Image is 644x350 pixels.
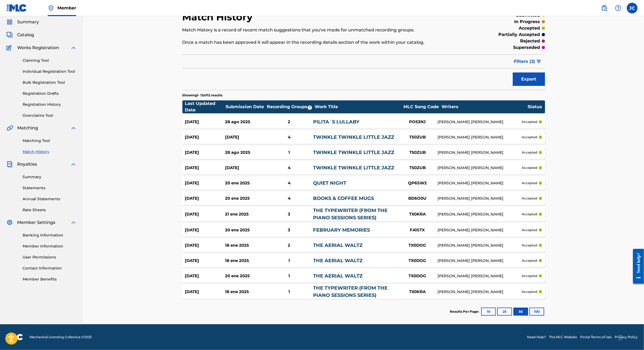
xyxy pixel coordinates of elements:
div: 2 [265,119,313,125]
a: BOOKS & COFFEE MUGS [313,195,374,201]
a: FEBRUARY MEMORIES [313,227,370,233]
span: Matching [17,125,38,131]
div: 18 ene 2025 [225,242,265,249]
p: accepted [522,119,537,124]
div: TX0KRA [398,211,438,217]
div: 4 [265,180,313,186]
div: [DATE] [185,150,225,156]
div: [DATE] [185,119,225,125]
div: Status [528,104,542,110]
div: [PERSON_NAME] [PERSON_NAME] [438,196,522,201]
a: Matching Tool [23,138,77,144]
a: Annual Statements [23,196,77,202]
div: 4 [265,165,313,171]
p: accepted [522,212,537,217]
div: 18 ene 2025 [225,289,265,295]
span: ? [308,105,312,110]
img: expand [70,45,77,51]
a: Statements [23,185,77,191]
div: PO53NJ [398,119,438,125]
a: Member Information [23,243,77,249]
a: TWINKLE TWINKLE LITTLE JAZZ [313,134,395,140]
iframe: Resource Center [629,244,644,289]
div: 21 ene 2025 [225,211,265,217]
div: [DATE] [185,195,225,202]
a: THE AERIAL WALTZ [313,273,363,279]
a: The MLC Website [549,335,577,340]
p: Results Per Page: [450,309,481,314]
div: BD6O0U [398,195,438,202]
p: accepted [522,196,537,201]
p: rejected [520,38,540,44]
img: filter [537,60,541,63]
button: 50 [513,308,528,316]
p: accepted [522,258,537,263]
div: Recording Groups [266,104,314,110]
button: Export [513,72,545,86]
a: PILITA´S LULLABY [313,119,360,125]
div: 18 ene 2025 [225,258,265,264]
button: 25 [497,308,512,316]
div: [PERSON_NAME] [PERSON_NAME] [438,243,522,248]
button: 10 [481,308,496,316]
img: Top Rightsholder [48,5,54,11]
a: SummarySummary [6,19,39,25]
div: 3 [265,227,313,233]
p: Once a match has been approved it will appear in the recording details section of the work within... [182,39,462,46]
h2: Match History [182,11,256,23]
iframe: Chat Widget [617,324,644,350]
img: expand [70,219,77,226]
div: 20 ene 2025 [225,180,265,186]
p: accepted [522,228,537,232]
a: User Permissions [23,254,77,260]
div: [PERSON_NAME] [PERSON_NAME] [438,289,522,295]
div: FA1STX [398,227,438,233]
div: [DATE] [185,258,225,264]
a: Claiming Tool [23,58,77,63]
p: accepted [519,25,540,31]
div: [DATE] [225,165,265,171]
img: MLC Logo [6,4,27,12]
div: 4 [265,195,313,202]
p: accepted [522,165,537,170]
a: Match History [23,149,77,155]
div: 2 [265,242,313,249]
div: [PERSON_NAME] [PERSON_NAME] [438,150,522,155]
div: Help [613,3,624,13]
div: Arrastrar [619,330,622,346]
a: Registration History [23,102,77,107]
img: Works Registration [6,45,13,51]
a: THE AERIAL WALTZ [313,258,363,264]
a: TWINKLE TWINKLE LITTLE JAZZ [313,165,395,171]
span: Works Registration [17,45,59,51]
a: Privacy Policy [615,335,638,340]
a: CatalogCatalog [6,32,34,38]
a: TWINKLE TWINKLE LITTLE JAZZ [313,150,395,155]
div: 28 ago 2025 [225,150,265,156]
div: 3 [265,211,313,217]
div: 1 [265,289,313,295]
p: partially accepted [499,31,540,38]
div: [DATE] [185,242,225,249]
div: TX0KRA [398,289,438,295]
div: Widget de chat [617,324,644,350]
div: [PERSON_NAME] [PERSON_NAME] [438,227,522,233]
div: [DATE] [185,165,225,171]
div: T50ZUB [398,134,438,140]
div: TX0DOG [398,258,438,264]
img: search [601,5,608,11]
a: Registration Drafts [23,91,77,96]
div: T50ZUB [398,165,438,171]
div: [DATE] [185,211,225,217]
div: [DATE] [185,289,225,295]
img: logo [6,334,23,340]
p: superseded [513,44,540,51]
p: in progress [514,19,540,25]
img: Royalties [6,161,13,167]
img: Matching [6,125,13,131]
div: 28 ago 2025 [225,119,265,125]
a: THE TYPEWRITER (FROM THE PIANO SESSIONS SERIES) [313,207,388,221]
div: QP6SW2 [398,180,438,186]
